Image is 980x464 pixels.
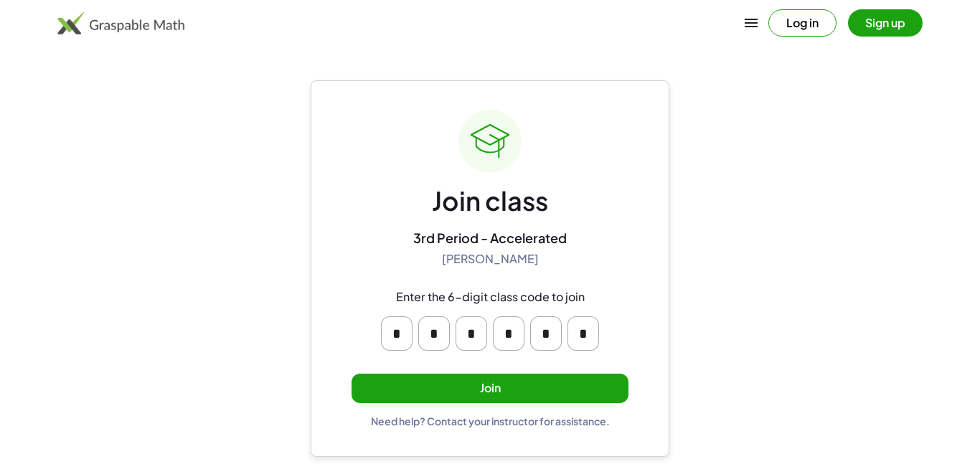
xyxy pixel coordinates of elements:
button: Join [352,374,628,403]
input: Please enter OTP character 3 [456,316,487,351]
button: Sign up [848,9,923,37]
button: Log in [768,9,837,37]
div: Join class [432,184,548,218]
div: Need help? Contact your instructor for assistance. [371,415,610,427]
input: Please enter OTP character 4 [493,316,524,351]
div: Enter the 6-digit class code to join [396,290,585,305]
input: Please enter OTP character 5 [530,316,562,351]
div: [PERSON_NAME] [442,252,539,267]
input: Please enter OTP character 6 [567,316,599,351]
input: Please enter OTP character 1 [381,316,413,351]
div: 3rd Period - Accelerated [413,229,567,246]
input: Please enter OTP character 2 [418,316,450,351]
